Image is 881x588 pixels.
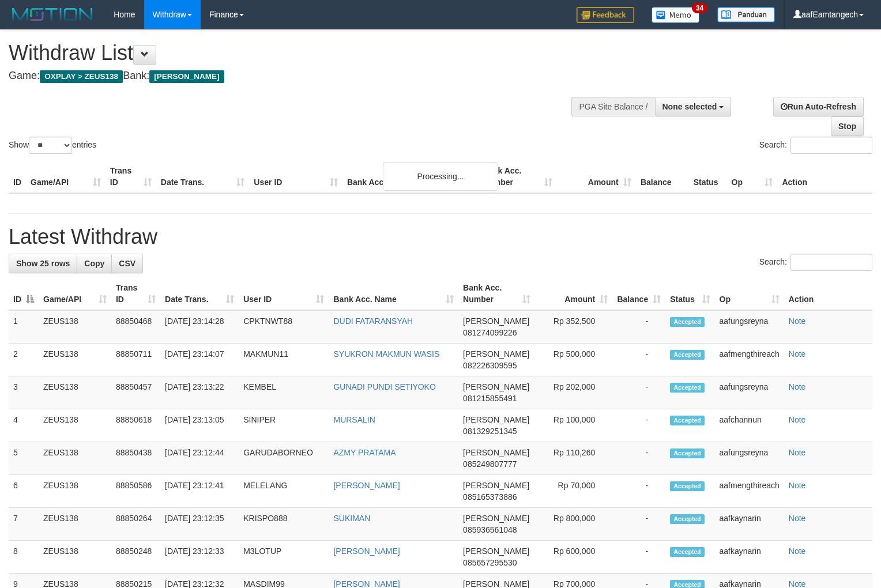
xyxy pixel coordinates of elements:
[39,541,111,574] td: ZEUS138
[9,508,39,541] td: 7
[670,416,705,425] span: Accepted
[789,349,806,359] a: Note
[463,558,517,567] span: Copy 085657295530 to clipboard
[612,442,665,475] td: -
[40,70,123,83] span: OXPLAY > ZEUS138
[9,277,39,310] th: ID: activate to sort column descending
[119,259,135,268] span: CSV
[9,70,576,82] h4: Game: Bank:
[831,116,864,136] a: Stop
[759,254,872,271] label: Search:
[463,415,529,424] span: [PERSON_NAME]
[39,508,111,541] td: ZEUS138
[535,508,612,541] td: Rp 800,000
[9,442,39,475] td: 5
[789,316,806,326] a: Note
[111,376,160,409] td: 88850457
[239,475,329,508] td: MELELANG
[636,160,689,193] th: Balance
[662,102,717,111] span: None selected
[160,310,239,344] td: [DATE] 23:14:28
[463,459,517,469] span: Copy 085249807777 to clipboard
[789,514,806,523] a: Note
[9,137,96,154] label: Show entries
[160,541,239,574] td: [DATE] 23:12:33
[26,160,106,193] th: Game/API
[535,310,612,344] td: Rp 352,500
[9,475,39,508] td: 6
[773,97,864,116] a: Run Auto-Refresh
[39,376,111,409] td: ZEUS138
[784,277,872,310] th: Action
[29,137,72,154] select: Showentries
[790,254,872,271] input: Search:
[106,160,156,193] th: Trans ID
[655,97,732,116] button: None selected
[612,277,665,310] th: Balance: activate to sort column ascending
[84,259,104,268] span: Copy
[463,316,529,326] span: [PERSON_NAME]
[535,541,612,574] td: Rp 600,000
[239,310,329,344] td: CPKTNWT88
[790,137,872,154] input: Search:
[557,160,636,193] th: Amount
[571,97,654,116] div: PGA Site Balance /
[715,376,784,409] td: aafungsreyna
[333,546,400,556] a: [PERSON_NAME]
[160,344,239,376] td: [DATE] 23:14:07
[160,376,239,409] td: [DATE] 23:13:22
[715,508,784,541] td: aafkaynarin
[39,310,111,344] td: ZEUS138
[670,383,705,393] span: Accepted
[39,344,111,376] td: ZEUS138
[160,277,239,310] th: Date Trans.: activate to sort column ascending
[463,525,517,534] span: Copy 085936561048 to clipboard
[717,7,775,22] img: panduan.png
[383,162,498,191] div: Processing...
[670,514,705,524] span: Accepted
[239,277,329,310] th: User ID: activate to sort column ascending
[670,448,705,458] span: Accepted
[652,7,700,23] img: Button%20Memo.svg
[535,277,612,310] th: Amount: activate to sort column ascending
[727,160,778,193] th: Op
[670,317,705,327] span: Accepted
[458,277,535,310] th: Bank Acc. Number: activate to sort column ascending
[612,344,665,376] td: -
[39,277,111,310] th: Game/API: activate to sort column ascending
[715,442,784,475] td: aafungsreyna
[535,344,612,376] td: Rp 500,000
[160,442,239,475] td: [DATE] 23:12:44
[463,361,517,370] span: Copy 082226309595 to clipboard
[111,310,160,344] td: 88850468
[789,382,806,391] a: Note
[535,376,612,409] td: Rp 202,000
[463,328,517,337] span: Copy 081274099226 to clipboard
[463,546,529,556] span: [PERSON_NAME]
[333,349,439,359] a: SYUKRON MAKMUN WASIS
[239,344,329,376] td: MAKMUN11
[463,514,529,523] span: [PERSON_NAME]
[239,442,329,475] td: GARUDABORNEO
[670,481,705,491] span: Accepted
[9,409,39,442] td: 4
[111,541,160,574] td: 88850248
[111,508,160,541] td: 88850264
[715,344,784,376] td: aafmengthireach
[478,160,557,193] th: Bank Acc. Number
[9,344,39,376] td: 2
[9,160,26,193] th: ID
[9,42,576,65] h1: Withdraw List
[333,382,435,391] a: GUNADI PUNDI SETIYOKO
[463,349,529,359] span: [PERSON_NAME]
[239,376,329,409] td: KEMBEL
[612,310,665,344] td: -
[692,3,707,13] span: 34
[149,70,224,83] span: [PERSON_NAME]
[333,448,396,457] a: AZMY PRATAMA
[715,310,784,344] td: aafungsreyna
[759,137,872,154] label: Search:
[39,442,111,475] td: ZEUS138
[111,409,160,442] td: 88850618
[789,546,806,556] a: Note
